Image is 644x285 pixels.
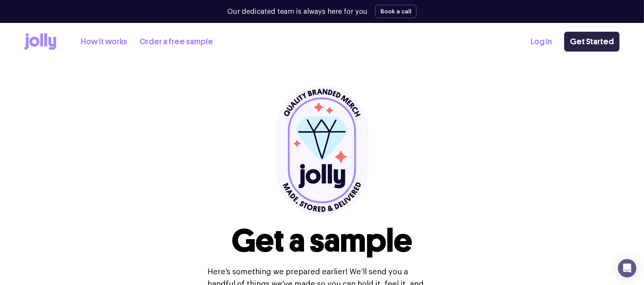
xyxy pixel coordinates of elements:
a: Log In [531,36,552,48]
button: Book a call [375,5,417,18]
div: Open Intercom Messenger [618,259,636,277]
h1: Get a sample [232,225,413,257]
a: How it works [81,36,127,48]
a: Order a free sample [139,36,213,48]
a: Get Started [564,32,620,52]
p: Our dedicated team is always here for you [227,6,367,17]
